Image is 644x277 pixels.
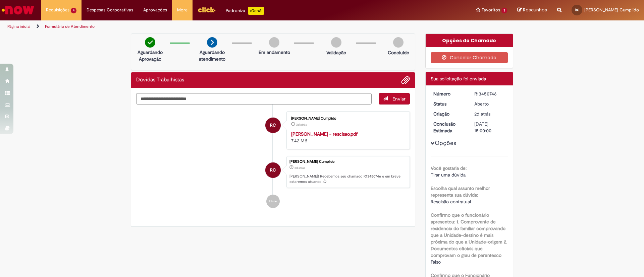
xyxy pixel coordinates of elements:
div: [DATE] 15:00:00 [474,121,505,134]
span: RC [270,117,276,133]
div: [PERSON_NAME] Cumplido [289,160,406,164]
img: arrow-next.png [207,37,217,48]
img: check-circle-green.png [145,37,155,48]
img: click_logo_yellow_360x200.png [198,5,216,15]
p: Concluído [388,49,409,56]
p: [PERSON_NAME]! Recebemos seu chamado R13450746 e em breve estaremos atuando. [289,174,406,184]
p: Validação [326,49,346,56]
b: Confirmo que o funcionário apresentou: 1. Comprovante de residencia do familiar comprovando que a... [431,212,507,258]
span: 4 [71,8,76,13]
time: 27/08/2025 08:33:12 [474,111,490,117]
img: img-circle-grey.png [393,37,404,48]
dt: Conclusão Estimada [428,121,470,134]
div: Opções do Chamado [426,34,513,47]
b: Escolha qual assunto melhor representa sua dúvida: [431,185,490,198]
span: Rascunhos [523,7,547,13]
img: ServiceNow [1,3,35,17]
h2: Dúvidas Trabalhistas Histórico de tíquete [136,77,184,83]
ul: Histórico de tíquete [136,105,410,215]
a: Página inicial [7,24,31,29]
div: Aberto [474,100,505,107]
div: Raphaela Vianna Cumplido [265,118,281,133]
a: [PERSON_NAME] - rescisao.pdf [291,131,358,137]
span: 2d atrás [294,166,305,170]
button: Enviar [379,93,410,105]
span: Tirar uma dúvida [431,172,466,178]
dt: Número [428,90,470,97]
a: Formulário de Atendimento [45,24,95,29]
span: [PERSON_NAME] Cumplido [584,7,639,13]
span: RC [575,8,579,12]
span: Requisições [46,7,69,13]
b: Você gostaria de: [431,165,467,171]
dt: Status [428,100,470,107]
div: Raphaela Vianna Cumplido [265,162,281,178]
li: Raphaela Vianna Cumplido [136,156,410,188]
dt: Criação [428,111,470,117]
p: Em andamento [259,49,290,56]
div: Padroniza [226,7,264,15]
div: [PERSON_NAME] Cumplido [291,117,403,121]
ul: Trilhas de página [5,20,424,33]
div: R13450746 [474,90,505,97]
span: Enviar [392,96,406,102]
div: 7.42 MB [291,131,403,144]
img: img-circle-grey.png [269,37,279,48]
span: 3 [501,8,507,13]
span: 2d atrás [474,111,490,117]
textarea: Digite sua mensagem aqui... [136,93,372,105]
div: 27/08/2025 08:33:12 [474,111,505,117]
span: Aprovações [143,7,167,13]
span: 2d atrás [296,123,307,127]
span: Favoritos [482,7,500,13]
a: Rascunhos [517,7,547,13]
time: 27/08/2025 08:33:07 [296,123,307,127]
span: Despesas Corporativas [87,7,133,13]
span: RC [270,162,276,178]
span: More [177,7,187,13]
p: +GenAi [248,7,264,15]
p: Aguardando Aprovação [134,49,166,62]
p: Aguardando atendimento [196,49,228,62]
button: Adicionar anexos [401,76,410,84]
img: img-circle-grey.png [331,37,341,48]
span: Falso [431,259,441,265]
button: Cancelar Chamado [431,52,508,63]
span: Sua solicitação foi enviada [431,76,486,82]
span: Rescisão contratual [431,199,471,205]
